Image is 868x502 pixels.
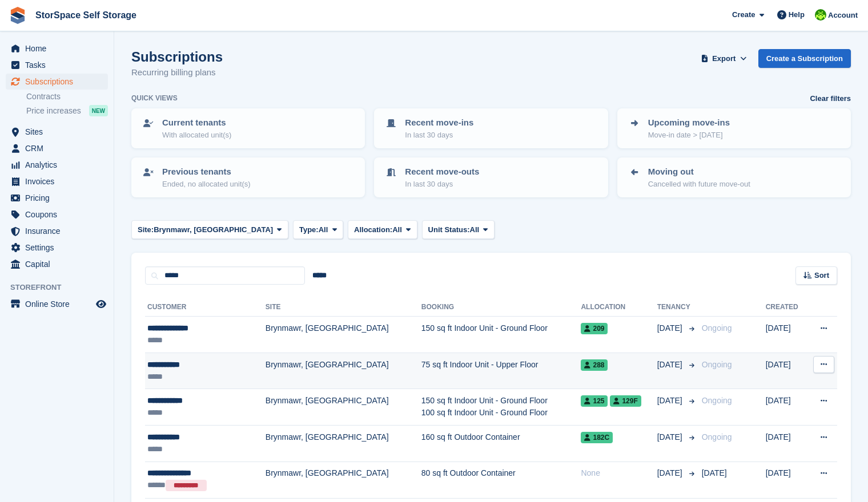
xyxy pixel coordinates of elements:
p: Moving out [648,165,750,179]
div: None [581,467,657,479]
a: Current tenants With allocated unit(s) [132,110,364,147]
td: [DATE] [766,425,807,461]
button: Export [699,49,749,68]
span: Capital [25,256,94,272]
span: Allocation: [354,224,392,236]
p: In last 30 days [405,179,479,190]
span: Unit Status: [428,224,470,236]
a: menu [6,190,108,206]
span: Settings [25,240,94,256]
a: menu [6,256,108,272]
a: Moving out Cancelled with future move-out [618,159,850,196]
span: 209 [581,323,608,334]
th: Tenancy [657,298,697,317]
button: Unit Status: All [422,220,495,239]
button: Allocation: All [348,220,417,239]
span: Account [828,10,858,21]
span: All [470,224,480,236]
a: menu [6,57,108,73]
td: Brynmawr, [GEOGRAPHIC_DATA] [266,317,421,353]
span: Tasks [25,57,94,73]
span: All [392,224,402,236]
span: Type: [299,224,319,236]
button: Site: Brynmawr, [GEOGRAPHIC_DATA] [131,220,288,239]
span: 182c [581,432,613,443]
span: Price increases [26,106,81,116]
p: Recent move-outs [405,165,479,179]
td: [DATE] [766,461,807,499]
img: stora-icon-8386f47178a22dfd0bd8f6a31ec36ba5ce8667c1dd55bd0f319d3a0aa187defe.svg [9,7,26,24]
th: Created [766,298,807,317]
td: [DATE] [766,353,807,389]
a: Preview store [94,297,108,311]
p: Upcoming move-ins [648,116,730,129]
p: Move-in date > [DATE] [648,129,730,141]
p: Previous tenants [162,165,251,179]
a: menu [6,207,108,222]
td: Brynmawr, [GEOGRAPHIC_DATA] [266,461,421,499]
a: menu [6,74,108,90]
span: Pricing [25,190,94,206]
td: 75 sq ft Indoor Unit - Upper Floor [421,353,581,389]
a: Recent move-ins In last 30 days [375,110,606,147]
div: NEW [89,105,108,116]
p: Recurring billing plans [131,66,223,79]
span: Ongoing [702,323,732,333]
span: Storefront [10,282,114,293]
th: Allocation [581,298,657,317]
span: [DATE] [657,431,685,443]
td: 150 sq ft Indoor Unit - Ground Floor 100 sq ft Indoor Unit - Ground Floor [421,389,581,426]
a: StorSpace Self Storage [31,6,141,25]
td: Brynmawr, [GEOGRAPHIC_DATA] [266,425,421,461]
a: menu [6,296,108,312]
a: menu [6,124,108,140]
span: Home [25,41,94,56]
span: Brynmawr, [GEOGRAPHIC_DATA] [154,224,273,236]
span: Export [712,53,736,64]
img: paul catt [815,9,826,21]
span: [DATE] [702,468,727,477]
th: Booking [421,298,581,317]
h1: Subscriptions [131,49,223,64]
span: Subscriptions [25,74,94,90]
a: menu [6,157,108,173]
th: Customer [145,298,266,317]
span: 125 [581,395,608,407]
td: 80 sq ft Outdoor Container [421,461,581,499]
th: Site [266,298,421,317]
p: In last 30 days [405,129,473,141]
span: Ongoing [702,432,732,442]
span: 129f [610,395,641,407]
span: 288 [581,359,608,371]
td: Brynmawr, [GEOGRAPHIC_DATA] [266,389,421,426]
a: Price increases NEW [26,104,108,117]
span: All [319,224,328,236]
span: Create [732,9,755,21]
span: [DATE] [657,395,685,407]
span: [DATE] [657,322,685,334]
a: Create a Subscription [758,49,851,68]
a: menu [6,140,108,156]
td: Brynmawr, [GEOGRAPHIC_DATA] [266,353,421,389]
a: menu [6,240,108,256]
span: Sites [25,124,94,140]
span: [DATE] [657,359,685,371]
span: Insurance [25,223,94,239]
a: Previous tenants Ended, no allocated unit(s) [132,159,364,196]
span: Ongoing [702,396,732,405]
span: Online Store [25,296,94,312]
a: menu [6,223,108,239]
span: Invoices [25,173,94,189]
span: Site: [138,224,154,236]
a: Clear filters [810,93,851,104]
span: Analytics [25,157,94,173]
p: Current tenants [162,116,231,129]
span: CRM [25,140,94,156]
p: Cancelled with future move-out [648,179,750,190]
a: menu [6,173,108,189]
td: 150 sq ft Indoor Unit - Ground Floor [421,317,581,353]
p: With allocated unit(s) [162,129,231,141]
span: Help [789,9,805,21]
a: menu [6,41,108,56]
a: Contracts [26,91,108,102]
